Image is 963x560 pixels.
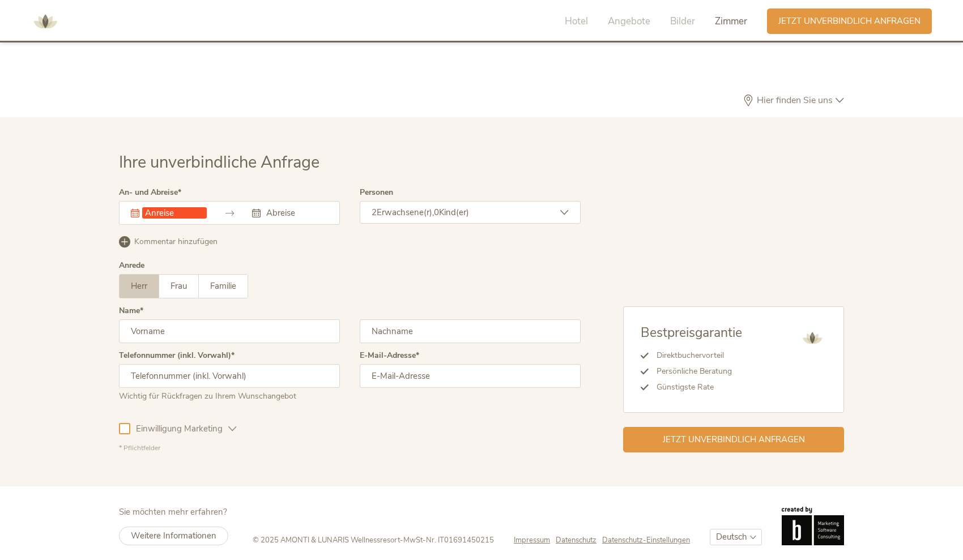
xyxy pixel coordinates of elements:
span: Kind(er) [439,207,469,218]
input: Telefonnummer (inkl. Vorwahl) [119,364,340,388]
span: Hier finden Sie uns [754,96,836,105]
li: Persönliche Beratung [649,364,742,379]
span: Impressum [514,535,550,545]
div: * Pflichtfelder [119,443,581,453]
span: Datenschutz [556,535,596,545]
a: Weitere Informationen [119,527,228,545]
span: Kommentar hinzufügen [134,236,218,247]
input: E-Mail-Adresse [360,364,581,388]
span: Weitere Informationen [131,530,216,541]
a: Impressum [514,535,556,545]
span: Herr [131,280,147,292]
input: Nachname [360,319,581,343]
span: © 2025 AMONTI & LUNARIS Wellnessresort [253,535,400,545]
div: Wichtig für Rückfragen zu Ihrem Wunschangebot [119,388,340,402]
span: Bestpreisgarantie [641,324,742,341]
span: Hotel [565,15,588,28]
span: Sie möchten mehr erfahren? [119,506,227,518]
span: Bilder [670,15,695,28]
span: Ihre unverbindliche Anfrage [119,151,319,173]
a: Datenschutz-Einstellungen [602,535,690,545]
input: Abreise [263,207,328,219]
a: AMONTI & LUNARIS Wellnessresort [28,17,62,25]
span: - [400,535,403,545]
span: Jetzt unverbindlich anfragen [778,15,921,27]
span: Einwilligung Marketing [130,423,228,435]
span: Familie [210,280,236,292]
span: Erwachsene(r), [377,207,434,218]
span: Jetzt unverbindlich anfragen [663,434,805,446]
label: Telefonnummer (inkl. Vorwahl) [119,352,235,360]
label: Personen [360,189,393,196]
span: MwSt-Nr. IT01691450215 [403,535,494,545]
span: 2 [372,207,377,218]
span: 0 [434,207,439,218]
span: Zimmer [715,15,747,28]
input: Vorname [119,319,340,343]
li: Direktbuchervorteil [649,348,742,364]
img: AMONTI & LUNARIS Wellnessresort [798,324,826,352]
img: AMONTI & LUNARIS Wellnessresort [28,5,62,39]
span: Frau [171,280,187,292]
label: An- und Abreise [119,189,181,196]
img: Brandnamic GmbH | Leading Hospitality Solutions [782,507,844,545]
label: Name [119,307,143,315]
label: E-Mail-Adresse [360,352,419,360]
div: Anrede [119,262,144,270]
a: Datenschutz [556,535,602,545]
span: Angebote [608,15,650,28]
input: Anreise [142,207,207,219]
li: Günstigste Rate [649,379,742,395]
